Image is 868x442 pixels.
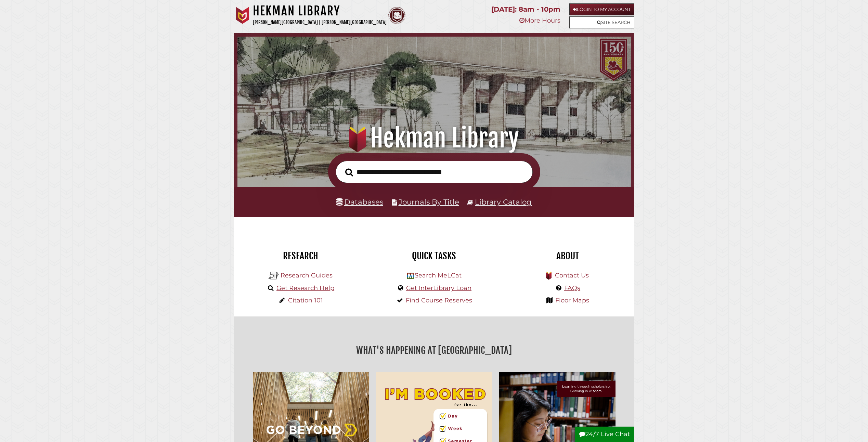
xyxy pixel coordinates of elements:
a: Site Search [569,16,634,28]
a: Journals By Title [399,197,459,206]
a: Login to My Account [569,3,634,15]
a: Databases [336,197,383,206]
a: More Hours [519,17,560,24]
a: Research Guides [281,272,333,279]
i: Search [345,168,353,177]
h2: What's Happening at [GEOGRAPHIC_DATA] [239,342,629,358]
img: Hekman Library Logo [269,271,279,281]
img: Hekman Library Logo [407,273,414,279]
a: Search MeLCat [415,272,462,279]
a: Contact Us [555,272,589,279]
a: Library Catalog [475,197,532,206]
h1: Hekman Library [250,123,618,153]
a: Citation 101 [288,297,323,304]
p: [DATE]: 8am - 10pm [491,3,560,15]
h2: About [506,250,629,262]
img: Calvin University [234,7,251,24]
p: [PERSON_NAME][GEOGRAPHIC_DATA] | [PERSON_NAME][GEOGRAPHIC_DATA] [253,18,387,26]
a: Floor Maps [555,297,589,304]
button: Search [342,166,357,179]
img: Calvin Theological Seminary [388,7,405,24]
a: Find Course Reserves [406,297,472,304]
a: Get Research Help [276,284,334,292]
a: FAQs [564,284,580,292]
h2: Research [239,250,362,262]
h1: Hekman Library [253,3,387,18]
a: Get InterLibrary Loan [406,284,471,292]
h2: Quick Tasks [373,250,496,262]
